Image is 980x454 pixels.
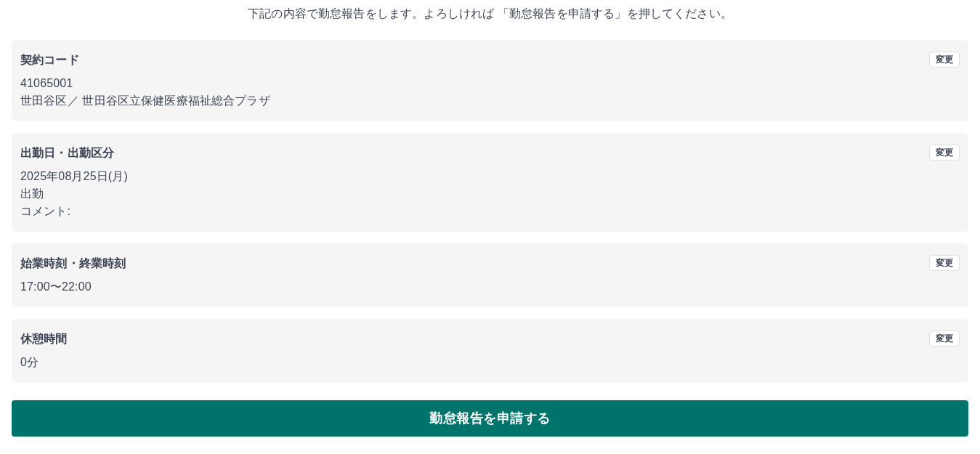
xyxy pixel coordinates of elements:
[20,75,960,92] p: 41065001
[20,54,79,66] b: 契約コード
[20,185,960,203] p: 出勤
[929,145,960,161] button: 変更
[20,278,960,296] p: 17:00 〜 22:00
[20,203,960,220] p: コメント:
[12,400,968,437] button: 勤怠報告を申請する
[20,257,126,269] b: 始業時刻・終業時刻
[929,255,960,271] button: 変更
[20,354,960,371] p: 0分
[929,331,960,346] button: 変更
[20,92,960,110] p: 世田谷区 ／ 世田谷区立保健医療福祉総合プラザ
[20,333,68,345] b: 休憩時間
[12,5,968,23] p: 下記の内容で勤怠報告をします。よろしければ 「勤怠報告を申請する」を押してください。
[20,147,114,159] b: 出勤日・出勤区分
[20,168,960,185] p: 2025年08月25日(月)
[929,52,960,68] button: 変更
